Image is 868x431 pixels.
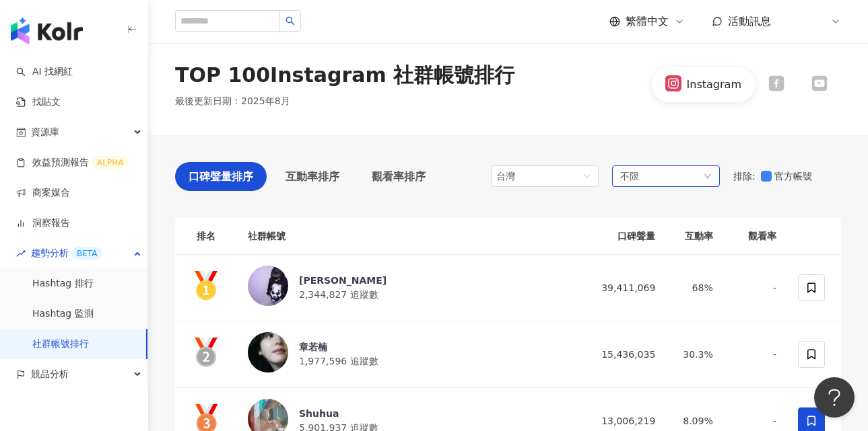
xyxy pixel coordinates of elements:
img: KOL Avatar [248,266,288,306]
td: - [724,255,787,321]
th: 觀看率 [724,218,787,255]
a: 找貼文 [16,95,61,109]
span: rise [16,249,26,258]
a: searchAI 找網紅 [16,65,73,79]
span: 活動訊息 [728,15,771,28]
div: [PERSON_NAME] [299,274,387,287]
span: 競品分析 [31,359,69,389]
span: 趨勢分析 [31,238,102,268]
span: 排除 : [733,171,756,182]
div: 39,411,069 [596,280,655,295]
a: 效益預測報告ALPHA [16,156,129,169]
th: 排名 [175,218,237,255]
div: Instagram [687,77,741,92]
span: 互動率排序 [286,168,339,185]
span: 1,977,596 追蹤數 [299,356,378,366]
span: 口碑聲量排序 [189,168,253,185]
a: 洞察報告 [16,217,70,230]
a: 社群帳號排行 [32,338,89,351]
th: 互動率 [666,218,723,255]
a: KOL Avatar[PERSON_NAME]2,344,827 追蹤數 [248,266,574,310]
div: 68% [677,280,712,295]
p: 最後更新日期 ： 2025年8月 [175,95,290,108]
span: 不限 [620,169,639,184]
div: BETA [71,247,102,260]
th: 社群帳號 [237,218,585,255]
div: 13,006,219 [596,414,655,428]
div: 15,436,035 [596,347,655,362]
iframe: Help Scout Beacon - Open [814,377,855,418]
div: 章若楠 [299,340,378,354]
img: logo [11,17,83,44]
span: 觀看率排序 [372,168,426,185]
div: TOP 100 Instagram 社群帳號排行 [175,61,514,89]
div: 30.3% [677,347,712,362]
div: 8.09% [677,414,712,428]
span: 繁體中文 [626,14,669,29]
span: 資源庫 [31,117,59,147]
span: 內 [807,14,816,29]
div: Shuhua [299,407,378,420]
th: 口碑聲量 [585,218,666,255]
a: 商案媒合 [16,186,70,200]
td: - [724,321,787,388]
div: 台灣 [496,166,540,186]
a: Hashtag 監測 [32,307,94,321]
span: search [286,16,295,26]
img: KOL Avatar [248,332,288,373]
span: down [704,172,712,180]
span: 官方帳號 [772,169,817,184]
span: 2,344,827 追蹤數 [299,289,378,300]
a: Hashtag 排行 [32,277,94,290]
a: KOL Avatar章若楠1,977,596 追蹤數 [248,332,574,377]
